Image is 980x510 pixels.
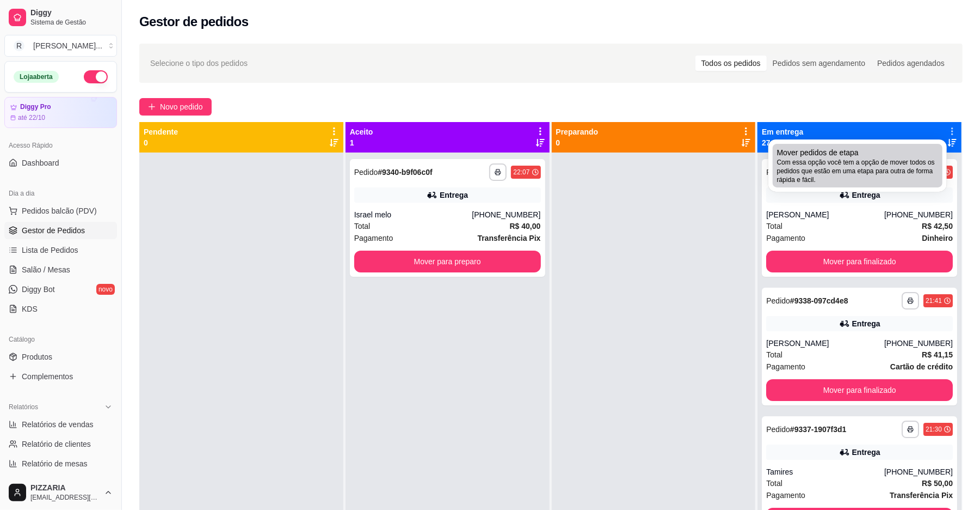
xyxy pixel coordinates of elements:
[22,439,91,450] span: Relatório de clientes
[350,126,373,137] p: Aceito
[160,101,203,113] span: Novo pedido
[766,379,953,401] button: Mover para finalizado
[9,403,38,411] span: Relatórios
[766,466,884,477] div: Tamires
[354,220,371,232] span: Total
[890,491,953,500] strong: Transferência Pix
[4,137,117,154] div: Acesso Rápido
[922,350,953,359] strong: R$ 41,15
[766,251,953,272] button: Mover para finalizado
[926,296,942,305] div: 21:41
[378,168,432,177] strong: # 9340-b9f06c0f
[766,338,884,349] div: [PERSON_NAME]
[139,13,249,31] h2: Gestor de pedidos
[556,126,599,137] p: Preparando
[22,284,55,295] span: Diggy Bot
[790,296,848,305] strong: # 9338-097cd4e8
[926,425,942,434] div: 21:30
[22,225,85,236] span: Gestor de Pedidos
[556,137,599,148] p: 0
[354,168,378,177] span: Pedido
[30,483,100,493] span: PIZZARIA
[14,71,59,83] div: Loja aberta
[922,479,953,488] strong: R$ 50,00
[513,168,529,177] div: 22:07
[354,251,541,272] button: Mover para preparo
[884,338,953,349] div: [PHONE_NUMBER]
[22,351,52,362] span: Produtos
[30,8,113,18] span: Diggy
[766,489,805,501] span: Pagamento
[767,56,871,71] div: Pedidos sem agendamento
[777,158,938,184] span: Com essa opção você tem a opção de mover todos os pedidos que estão em uma etapa para outra de fo...
[766,220,782,232] span: Total
[922,222,953,230] strong: R$ 42,50
[144,126,178,137] p: Pendente
[14,40,24,51] span: R
[144,137,178,148] p: 0
[766,232,805,244] span: Pagamento
[472,209,540,220] div: [PHONE_NUMBER]
[30,493,100,502] span: [EMAIL_ADDRESS][DOMAIN_NAME]
[510,222,541,230] strong: R$ 40,00
[766,209,884,220] div: [PERSON_NAME]
[766,361,805,373] span: Pagamento
[790,425,847,434] strong: # 9337-1907f3d1
[22,245,78,256] span: Lista de Pedidos
[852,190,880,201] div: Entrega
[18,113,45,122] article: até 22/10
[350,137,373,148] p: 1
[22,371,73,382] span: Complementos
[4,35,117,57] button: Select a team
[766,296,790,305] span: Pedido
[871,56,951,71] div: Pedidos agendados
[695,56,767,71] div: Todos os pedidos
[478,234,541,242] strong: Transferência Pix
[766,168,790,177] span: Pedido
[33,40,102,51] div: [PERSON_NAME] ...
[922,234,953,242] strong: Dinheiro
[4,185,117,202] div: Dia a dia
[22,419,94,430] span: Relatórios de vendas
[22,157,59,168] span: Dashboard
[852,318,880,329] div: Entrega
[762,126,803,137] p: Em entrega
[884,209,953,220] div: [PHONE_NUMBER]
[766,477,782,489] span: Total
[777,147,859,158] span: Mover pedidos de etapa
[354,209,472,220] div: Israel melo
[20,103,51,111] article: Diggy Pro
[440,190,468,201] div: Entrega
[884,466,953,477] div: [PHONE_NUMBER]
[22,264,70,275] span: Salão / Mesas
[766,349,782,361] span: Total
[22,458,88,469] span: Relatório de mesas
[766,425,790,434] span: Pedido
[762,137,803,148] p: 27
[890,362,953,371] strong: Cartão de crédito
[4,331,117,348] div: Catálogo
[150,57,248,69] span: Selecione o tipo dos pedidos
[148,103,156,111] span: plus
[84,70,108,83] button: Alterar Status
[852,447,880,458] div: Entrega
[22,303,38,314] span: KDS
[22,205,97,216] span: Pedidos balcão (PDV)
[354,232,393,244] span: Pagamento
[30,18,113,27] span: Sistema de Gestão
